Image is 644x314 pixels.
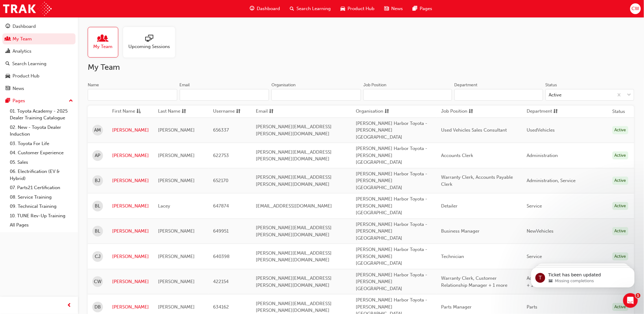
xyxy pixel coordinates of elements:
[630,3,641,14] button: CW
[13,23,36,30] div: Dashboard
[7,139,75,148] a: 03. Toyota For Life
[256,174,332,187] span: [PERSON_NAME][EMAIL_ADDRESS][PERSON_NAME][DOMAIN_NAME]
[522,255,644,297] iframe: Intercom notifications message
[285,2,336,15] a: search-iconSearch Learning
[94,127,101,134] span: AM
[546,82,557,88] div: Status
[145,35,153,43] span: sessionType_ONLINE_URL-icon
[348,5,374,12] span: Product Hub
[256,203,332,209] span: [EMAIL_ADDRESS][DOMAIN_NAME]
[180,89,269,101] input: Email
[6,86,10,92] span: news-icon
[256,108,268,115] span: Email
[363,89,452,101] input: Job Position
[213,203,229,209] span: 647874
[469,108,473,115] span: sorting-icon
[413,5,417,13] span: pages-icon
[213,304,229,310] span: 634162
[158,304,195,310] span: [PERSON_NAME]
[391,5,403,12] span: News
[123,27,180,58] a: Upcoming Sessions
[441,174,513,187] span: Warranty Clerk, Accounts Payable Clerk
[613,151,628,160] div: Active
[2,70,75,82] a: Product Hub
[613,108,625,115] th: Status
[527,254,542,259] span: Service
[613,227,628,235] div: Active
[441,203,458,209] span: Detailer
[95,152,101,159] span: AP
[112,203,149,210] a: [PERSON_NAME]
[296,5,331,12] span: Search Learning
[2,46,75,57] a: Analytics
[236,108,241,115] span: sorting-icon
[158,203,170,209] span: Lacey
[158,108,180,115] span: Last Name
[363,82,386,88] div: Job Position
[356,146,428,165] span: [PERSON_NAME] Harbor Toyota - [PERSON_NAME][GEOGRAPHIC_DATA]
[632,5,639,12] span: CW
[213,178,228,183] span: 652170
[213,279,229,284] span: 422154
[180,82,190,88] div: Email
[271,89,361,101] input: Organisation
[182,108,186,115] span: sorting-icon
[271,82,296,88] div: Organisation
[554,108,558,115] span: sorting-icon
[13,85,24,92] div: News
[441,304,472,310] span: Parts Manager
[128,43,170,50] span: Upcoming Sessions
[158,178,195,183] span: [PERSON_NAME]
[290,5,294,13] span: search-icon
[13,48,31,55] div: Analytics
[3,2,52,16] img: Trak
[2,95,75,107] button: Pages
[256,124,332,136] span: [PERSON_NAME][EMAIL_ADDRESS][PERSON_NAME][DOMAIN_NAME]
[636,293,641,298] span: 1
[95,228,101,235] span: BL
[256,225,332,237] span: [PERSON_NAME][EMAIL_ADDRESS][PERSON_NAME][DOMAIN_NAME]
[6,49,10,54] span: chart-icon
[420,5,432,12] span: Pages
[112,304,149,311] a: [PERSON_NAME]
[158,153,195,158] span: [PERSON_NAME]
[549,92,562,99] div: Active
[385,108,389,115] span: sorting-icon
[336,2,379,15] a: car-iconProduct Hub
[112,228,149,235] a: [PERSON_NAME]
[613,126,628,134] div: Active
[2,20,75,95] button: DashboardMy TeamAnalyticsSearch LearningProduct HubNews
[7,123,75,139] a: 02. New - Toyota Dealer Induction
[356,171,428,190] span: [PERSON_NAME] Harbor Toyota - [PERSON_NAME][GEOGRAPHIC_DATA]
[112,278,149,285] a: [PERSON_NAME]
[88,62,634,72] h2: My Team
[6,61,10,67] span: search-icon
[269,108,274,115] span: sorting-icon
[6,98,10,104] span: pages-icon
[69,97,73,105] span: up-icon
[7,211,75,221] a: 10. TUNE Rev-Up Training
[213,108,247,115] button: Usernamesorting-icon
[112,108,146,115] button: First Nameasc-icon
[256,275,332,288] span: [PERSON_NAME][EMAIL_ADDRESS][PERSON_NAME][DOMAIN_NAME]
[441,275,508,288] span: Warranty Clerk, Customer Relationship Manager + 1 more
[112,108,135,115] span: First Name
[356,196,428,215] span: [PERSON_NAME] Harbor Toyota - [PERSON_NAME][GEOGRAPHIC_DATA]
[112,253,149,260] a: [PERSON_NAME]
[454,89,543,101] input: Department
[158,127,195,133] span: [PERSON_NAME]
[2,83,75,94] a: News
[2,33,75,45] a: My Team
[250,5,254,13] span: guage-icon
[256,250,332,263] span: [PERSON_NAME][EMAIL_ADDRESS][PERSON_NAME][DOMAIN_NAME]
[6,36,10,42] span: people-icon
[527,153,558,158] span: Administration
[94,278,101,285] span: CW
[356,247,428,266] span: [PERSON_NAME] Harbor Toyota - [PERSON_NAME][GEOGRAPHIC_DATA]
[213,127,229,133] span: 656337
[213,228,229,234] span: 649951
[13,73,39,80] div: Product Hub
[158,228,195,234] span: [PERSON_NAME]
